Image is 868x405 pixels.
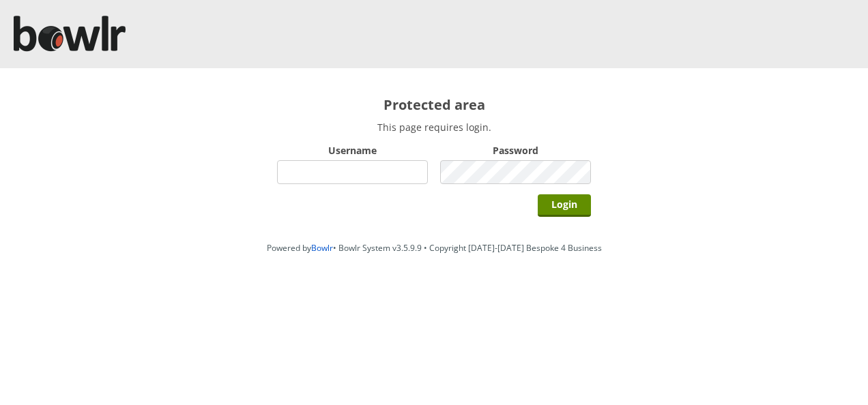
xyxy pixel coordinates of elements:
[267,242,602,254] span: Powered by • Bowlr System v3.5.9.9 • Copyright [DATE]-[DATE] Bespoke 4 Business
[277,144,428,157] label: Username
[277,121,591,134] p: This page requires login.
[311,242,333,254] a: Bowlr
[538,194,591,217] input: Login
[277,95,591,114] h2: Protected area
[440,144,591,157] label: Password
